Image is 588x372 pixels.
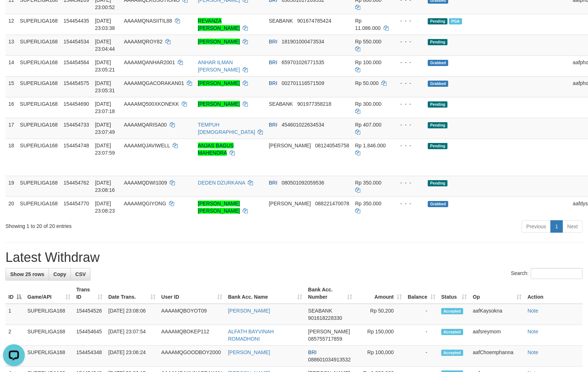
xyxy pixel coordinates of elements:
[282,180,324,186] span: Copy 080501092059536 to clipboard
[73,325,105,346] td: 154454645
[531,268,583,279] input: Search:
[95,143,115,156] span: [DATE] 23:07:59
[269,101,293,107] span: SEABANK
[24,304,73,325] td: SUPERLIGA168
[428,143,447,149] span: Pending
[198,180,245,186] a: DEDEN DZURKANA
[355,122,381,128] span: Rp 407.000
[64,201,89,206] span: 154454770
[355,180,381,186] span: Rp 350.000
[64,59,89,65] span: 154454564
[64,39,89,44] span: 154454534
[355,283,405,304] th: Amount: activate to sort column ascending
[64,143,89,148] span: 154454748
[95,101,115,114] span: [DATE] 23:07:18
[198,201,240,214] a: [PERSON_NAME] [PERSON_NAME]
[73,346,105,367] td: 154454348
[315,201,349,206] span: Copy 088221470078 to clipboard
[282,80,324,86] span: Copy 002701116571509 to clipboard
[297,18,331,24] span: Copy 901674785424 to clipboard
[17,139,61,176] td: SUPERLIGA168
[395,142,422,149] div: - - -
[308,308,332,314] span: SEABANK
[5,220,239,230] div: Showing 1 to 20 of 20 entries
[282,39,324,44] span: Copy 181901000473534 to clipboard
[10,271,44,277] span: Show 25 rows
[470,304,524,325] td: aafKaysokna
[124,39,162,44] span: AAAAMQROY82
[395,59,422,66] div: - - -
[95,59,115,73] span: [DATE] 23:05:21
[105,325,158,346] td: [DATE] 23:07:54
[105,346,158,367] td: [DATE] 23:06:24
[24,325,73,346] td: SUPERLIGA168
[470,325,524,346] td: aafsreymom
[95,180,115,193] span: [DATE] 23:08:16
[441,308,463,314] span: Accepted
[428,180,447,186] span: Pending
[105,304,158,325] td: [DATE] 23:08:06
[64,18,89,24] span: 154454435
[158,346,225,367] td: AAAAMQGOODBOY2000
[355,80,379,86] span: Rp 50.000
[441,350,463,356] span: Accepted
[297,101,331,107] span: Copy 901977358218 to clipboard
[64,80,89,86] span: 154454575
[17,76,61,97] td: SUPERLIGA168
[124,18,172,24] span: AAAAMQNASIITIL88
[95,80,115,93] span: [DATE] 23:05:31
[228,349,270,355] a: [PERSON_NAME]
[308,336,342,342] span: Copy 085755717859 to clipboard
[49,268,71,280] a: Copy
[395,200,422,207] div: - - -
[550,220,563,233] a: 1
[269,143,311,148] span: [PERSON_NAME]
[305,283,355,304] th: Bank Acc. Number: activate to sort column ascending
[5,55,17,76] td: 14
[470,346,524,367] td: aafChoemphanna
[5,14,17,35] td: 12
[308,315,342,321] span: Copy 901618228330 to clipboard
[428,18,447,24] span: Pending
[198,39,240,44] a: [PERSON_NAME]
[198,80,240,86] a: [PERSON_NAME]
[527,329,538,334] a: Note
[511,268,583,279] label: Search:
[228,308,270,314] a: [PERSON_NAME]
[5,35,17,55] td: 13
[158,283,225,304] th: User ID: activate to sort column ascending
[124,59,175,65] span: AAAAMQANHAR2001
[5,304,24,325] td: 1
[17,55,61,76] td: SUPERLIGA168
[269,122,277,128] span: BRI
[405,325,438,346] td: -
[198,143,234,156] a: ANJAS BAGUS MAHENDRA
[5,139,17,176] td: 18
[269,59,277,65] span: BRI
[5,268,49,280] a: Show 25 rows
[355,143,386,148] span: Rp 1.846.000
[17,197,61,217] td: SUPERLIGA168
[124,201,166,206] span: AAAAMQGIYONG
[17,176,61,197] td: SUPERLIGA168
[449,18,462,24] span: Marked by aafheankoy
[395,100,422,108] div: - - -
[75,271,86,277] span: CSV
[70,268,91,280] a: CSV
[198,59,240,73] a: ANHAR ILMAN [PERSON_NAME]
[158,304,225,325] td: AAAAMQBOYOT09
[355,304,405,325] td: Rp 50,200
[198,18,240,31] a: REVANZA [PERSON_NAME]
[95,122,115,135] span: [DATE] 23:07:49
[73,283,105,304] th: Trans ID: activate to sort column ascending
[105,283,158,304] th: Date Trans.: activate to sort column ascending
[124,80,184,86] span: AAAAMQGACORAKAN01
[269,39,277,44] span: BRI
[5,197,17,217] td: 20
[438,283,470,304] th: Status: activate to sort column ascending
[355,201,381,206] span: Rp 350.000
[95,201,115,214] span: [DATE] 23:08:23
[225,283,305,304] th: Bank Acc. Name: activate to sort column ascending
[53,271,66,277] span: Copy
[308,349,316,355] span: BRI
